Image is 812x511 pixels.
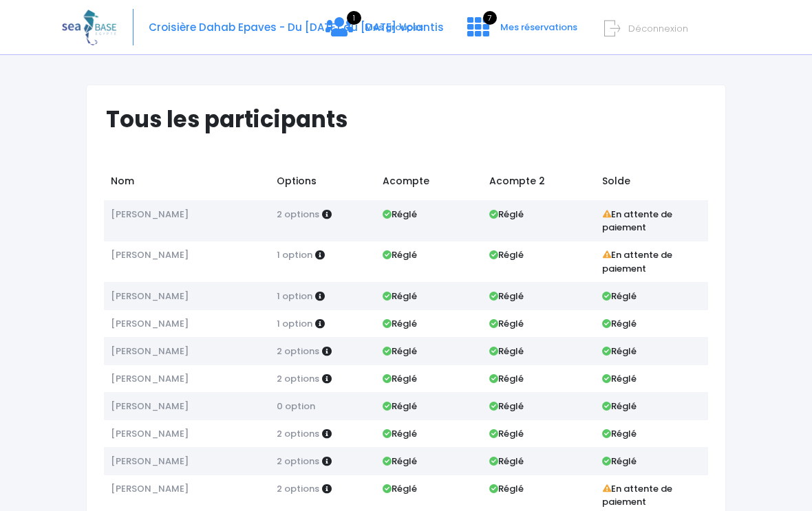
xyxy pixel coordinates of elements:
[277,248,312,261] span: 1 option
[106,106,718,133] h1: Tous les participants
[383,345,417,358] strong: Réglé
[383,317,417,330] strong: Réglé
[111,248,189,261] span: [PERSON_NAME]
[489,290,524,303] strong: Réglé
[602,345,637,358] strong: Réglé
[277,427,319,440] span: 2 options
[277,208,319,221] span: 2 options
[383,372,417,385] strong: Réglé
[383,248,417,261] strong: Réglé
[270,167,376,200] td: Options
[602,290,637,303] strong: Réglé
[383,427,417,440] strong: Réglé
[595,167,708,200] td: Solde
[489,482,524,495] strong: Réglé
[383,400,417,413] strong: Réglé
[365,21,423,34] span: Mes groupes
[111,427,189,440] span: [PERSON_NAME]
[489,400,524,413] strong: Réglé
[347,11,361,25] span: 1
[602,208,673,235] strong: En attente de paiement
[277,372,319,385] span: 2 options
[602,317,637,330] strong: Réglé
[482,167,595,200] td: Acompte 2
[383,290,417,303] strong: Réglé
[602,400,637,413] strong: Réglé
[456,25,586,39] a: 7 Mes réservations
[489,317,524,330] strong: Réglé
[602,248,673,275] strong: En attente de paiement
[111,482,189,495] span: [PERSON_NAME]
[489,248,524,261] strong: Réglé
[277,455,319,468] span: 2 options
[376,167,482,200] td: Acompte
[277,482,319,495] span: 2 options
[383,482,417,495] strong: Réglé
[483,11,497,25] span: 7
[104,167,270,200] td: Nom
[111,455,189,468] span: [PERSON_NAME]
[111,290,189,303] span: [PERSON_NAME]
[489,455,524,468] strong: Réglé
[314,25,434,39] a: 1 Mes groupes
[383,208,417,221] strong: Réglé
[277,317,312,330] span: 1 option
[383,455,417,468] strong: Réglé
[628,22,688,35] span: Déconnexion
[111,345,189,358] span: [PERSON_NAME]
[149,20,444,34] span: Croisière Dahab Epaves - Du [DATE] au [DATE] Volantis
[111,317,189,330] span: [PERSON_NAME]
[489,208,524,221] strong: Réglé
[489,427,524,440] strong: Réglé
[500,21,577,34] span: Mes réservations
[111,208,189,221] span: [PERSON_NAME]
[602,427,637,440] strong: Réglé
[489,345,524,358] strong: Réglé
[111,400,189,413] span: [PERSON_NAME]
[602,482,673,509] strong: En attente de paiement
[277,400,315,413] span: 0 option
[489,372,524,385] strong: Réglé
[277,345,319,358] span: 2 options
[602,455,637,468] strong: Réglé
[277,290,312,303] span: 1 option
[602,372,637,385] strong: Réglé
[111,372,189,385] span: [PERSON_NAME]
